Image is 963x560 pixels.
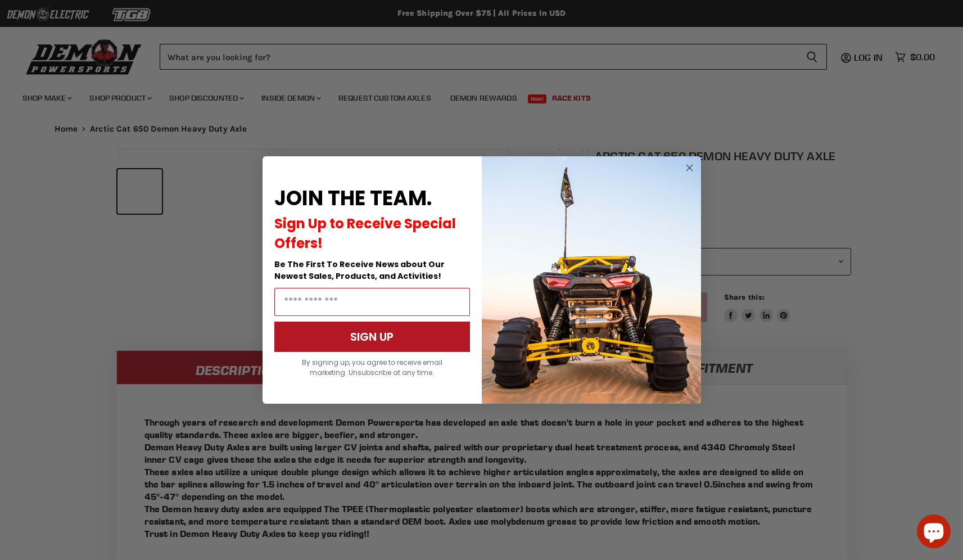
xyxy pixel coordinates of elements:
[482,156,701,404] img: a9095488-b6e7-41ba-879d-588abfab540b.jpeg
[914,514,954,551] inbox-online-store-chat: Shopify online store chat
[274,259,445,282] span: Be The First To Receive News about Our Newest Sales, Products, and Activities!
[302,358,442,377] span: By signing up, you agree to receive email marketing. Unsubscribe at any time.
[274,322,470,352] button: SIGN UP
[682,161,697,175] button: Close dialog
[274,214,456,252] span: Sign Up to Receive Special Offers!
[274,288,470,316] input: Email Address
[274,184,432,213] span: JOIN THE TEAM.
